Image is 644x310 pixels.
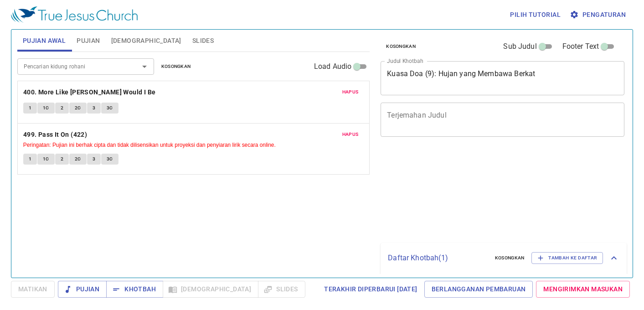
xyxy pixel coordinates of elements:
[69,103,87,114] button: 2C
[11,6,138,23] img: True Jesus Church
[342,130,359,139] span: Hapus
[192,35,214,46] span: Slides
[101,154,118,165] button: 3C
[377,146,577,239] iframe: from-child
[506,6,564,23] button: Pilih tutorial
[37,103,55,114] button: 1C
[43,155,49,163] span: 1C
[87,154,101,165] button: 3
[55,154,69,165] button: 2
[138,60,151,73] button: Open
[489,253,530,263] button: Kosongkan
[113,284,156,295] span: Khotbah
[93,104,95,112] span: 3
[23,129,89,140] button: 499. Pass It On (422)
[61,104,63,112] span: 2
[107,155,113,163] span: 3C
[536,281,630,298] a: Mengirimkan Masukan
[61,155,63,163] span: 2
[324,284,417,295] span: Terakhir Diperbarui [DATE]
[23,35,66,46] span: Pujian Awal
[568,6,629,23] button: Pengaturan
[23,129,87,140] b: 499. Pass It On (422)
[69,154,87,165] button: 2C
[388,253,487,263] p: Daftar Khotbah ( 1 )
[342,88,359,96] span: Hapus
[23,142,276,148] small: Peringatan: Pujian ini berhak cipta dan tidak dilisensikan untuk proyeksi dan penyiaran lirik sec...
[381,243,627,273] div: Daftar Khotbah(1)KosongkanTambah ke Daftar
[58,281,107,298] button: Pujian
[543,284,623,295] span: Mengirimkan Masukan
[29,155,31,163] span: 1
[43,104,49,112] span: 1C
[23,154,37,165] button: 1
[37,154,55,165] button: 1C
[337,129,364,140] button: Hapus
[572,9,626,21] span: Pengaturan
[77,35,100,46] span: Pujian
[156,61,196,72] button: Kosongkan
[510,9,561,21] span: Pilih tutorial
[537,254,597,262] span: Tambah ke Daftar
[29,104,31,112] span: 1
[101,103,118,114] button: 3C
[87,103,101,114] button: 3
[111,35,181,46] span: [DEMOGRAPHIC_DATA]
[424,281,533,298] a: Berlangganan Pembaruan
[387,69,618,87] textarea: Kuasa Doa (9): Hujan yang Membawa Berkat
[65,284,99,295] span: Pujian
[531,252,603,264] button: Tambah ke Daftar
[495,254,525,262] span: Kosongkan
[106,281,163,298] button: Khotbah
[93,155,95,163] span: 3
[562,41,599,52] span: Footer Text
[381,41,421,52] button: Kosongkan
[23,103,37,114] button: 1
[337,87,364,98] button: Hapus
[23,87,156,98] b: 400. More Like [PERSON_NAME] Would I Be
[107,104,113,112] span: 3C
[320,281,421,298] a: Terakhir Diperbarui [DATE]
[55,103,69,114] button: 2
[75,104,81,112] span: 2C
[75,155,81,163] span: 2C
[161,62,191,71] span: Kosongkan
[503,41,536,52] span: Sub Judul
[386,42,416,51] span: Kosongkan
[432,284,526,295] span: Berlangganan Pembaruan
[314,61,352,72] span: Load Audio
[23,87,157,98] button: 400. More Like [PERSON_NAME] Would I Be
